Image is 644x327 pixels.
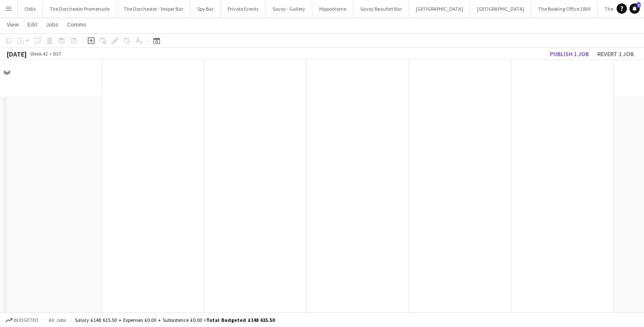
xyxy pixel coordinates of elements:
a: Jobs [42,19,62,30]
span: 1 [637,2,641,8]
button: Oblix [18,0,43,17]
button: The Dorchester Promenade [43,0,117,17]
button: [GEOGRAPHIC_DATA] [470,0,531,17]
button: The Dorchester - Vesper Bar [117,0,190,17]
button: The Booking Office 1869 [531,0,598,17]
div: BST [53,51,62,57]
div: Salary £148 615.50 + Expenses £0.00 + Subsistence £0.00 = [75,317,275,323]
span: Edit [27,21,37,28]
div: [DATE] [7,50,27,58]
button: Private Events [221,0,266,17]
span: Week 42 [28,51,50,57]
a: 1 [629,3,640,14]
span: View [7,21,19,28]
a: View [3,19,22,30]
span: Budgeted [14,317,39,323]
button: Savoy Beaufort Bar [353,0,409,17]
button: [GEOGRAPHIC_DATA] [409,0,470,17]
span: Comms [67,21,86,28]
button: Budgeted [4,315,40,325]
button: Savoy - Gallery [266,0,312,17]
button: Revert 1 job [594,48,637,59]
span: Jobs [46,21,59,28]
span: All jobs [47,317,68,323]
a: Edit [24,19,41,30]
span: Total Budgeted £148 615.50 [206,317,275,323]
button: Hippodrome [312,0,353,17]
button: Publish 1 job [546,48,592,59]
a: Comms [64,19,90,30]
button: Spy Bar [190,0,221,17]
